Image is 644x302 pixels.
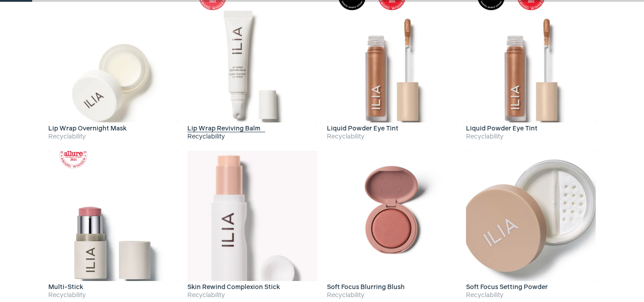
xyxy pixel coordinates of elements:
[48,284,88,290] span: Multi-Stick
[327,291,457,300] h4: Recyclability
[48,291,178,300] h4: Recyclability
[187,126,265,132] span: Lip Wrap Reviving Balm
[48,151,178,300] a: Multi-Stick Multi-Stick Recyclability
[466,284,553,290] span: Soft Focus Setting Powder
[327,126,403,132] span: Liquid Powder Eye Tint
[48,151,178,281] img: Multi-Stick
[466,151,596,300] a: Soft Focus Setting Powder Soft Focus Setting Powder Recyclability
[466,284,553,291] h3: Soft Focus Setting Powder
[187,132,317,142] h4: Recyclability
[187,291,317,300] h4: Recyclability
[466,126,542,132] h3: Liquid Powder Eye Tint
[187,151,317,300] a: Skin Rewind Complexion Stick Skin Rewind Complexion Stick Recyclability
[466,132,596,142] h4: Recyclability
[187,126,265,132] h3: Lip Wrap Reviving Balm
[327,284,410,291] h3: Soft Focus Blurring Blush
[48,284,88,291] h3: Multi-Stick
[466,151,596,281] img: Soft Focus Setting Powder
[327,151,457,300] a: Soft Focus Blurring Blush Soft Focus Blurring Blush Recyclability
[187,284,285,291] h3: Skin Rewind Complexion Stick
[327,284,410,290] span: Soft Focus Blurring Blush
[466,126,542,132] span: Liquid Powder Eye Tint
[187,151,317,281] img: Skin Rewind Complexion Stick
[466,291,596,300] h4: Recyclability
[48,126,131,132] span: Lip Wrap Overnight Mask
[327,132,457,142] h4: Recyclability
[187,284,285,290] span: Skin Rewind Complexion Stick
[327,126,403,132] h3: Liquid Powder Eye Tint
[48,132,178,142] h4: Recyclability
[327,151,457,281] img: Soft Focus Blurring Blush
[48,126,131,132] h3: Lip Wrap Overnight Mask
